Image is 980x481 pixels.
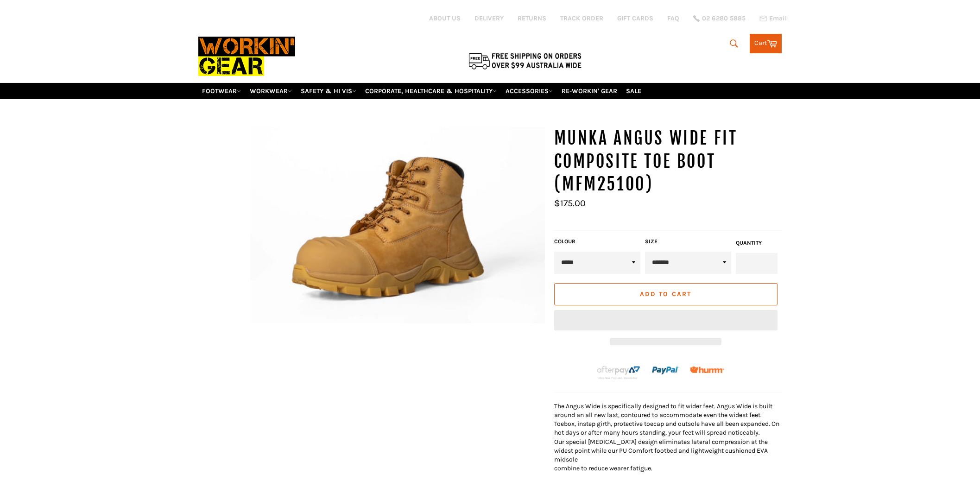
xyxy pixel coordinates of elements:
span: Add to Cart [640,290,691,298]
a: Email [759,15,787,22]
a: RETURNS [518,14,546,23]
span: Email [769,15,787,22]
img: Humm_core_logo_RGB-01_300x60px_small_195d8312-4386-4de7-b182-0ef9b6303a37.png [690,367,724,373]
a: RE-WORKIN' GEAR [558,83,621,99]
img: Flat $9.95 shipping Australia wide [467,51,583,70]
label: Quantity [736,239,778,247]
span: $175.00 [554,198,586,209]
a: WORKWEAR [246,83,296,99]
span: 02 6280 5885 [702,15,746,22]
label: COLOUR [554,238,640,246]
a: Cart [750,34,782,53]
p: The Angus Wide is specifically designed to fit wider feet. Angus Wide is built around an all new ... [554,402,782,473]
a: CORPORATE, HEALTHCARE & HOSPITALITY [361,83,500,99]
a: SALE [622,83,645,99]
a: ABOUT US [429,14,461,23]
a: FAQ [667,14,679,23]
a: DELIVERY [474,14,504,23]
a: GIFT CARDS [617,14,653,23]
h1: MUNKA Angus Wide Fit Composite Toe Boot (MFM25100) [554,127,782,196]
a: ACCESSORIES [502,83,556,99]
a: TRACK ORDER [560,14,603,23]
label: Size [645,238,731,246]
img: Workin Gear leaders in Workwear, Safety Boots, PPE, Uniforms. Australia's No.1 in Workwear [198,30,295,82]
a: 02 6280 5885 [693,15,746,22]
img: paypal.png [652,357,679,384]
a: FOOTWEAR [198,83,245,99]
img: Afterpay-Logo-on-dark-bg_large.png [596,365,641,380]
button: Add to Cart [554,283,778,305]
a: SAFETY & HI VIS [297,83,360,99]
img: MUNKA Angus Wide Fit Composite Toe Boot (MFM25100) [250,127,545,323]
